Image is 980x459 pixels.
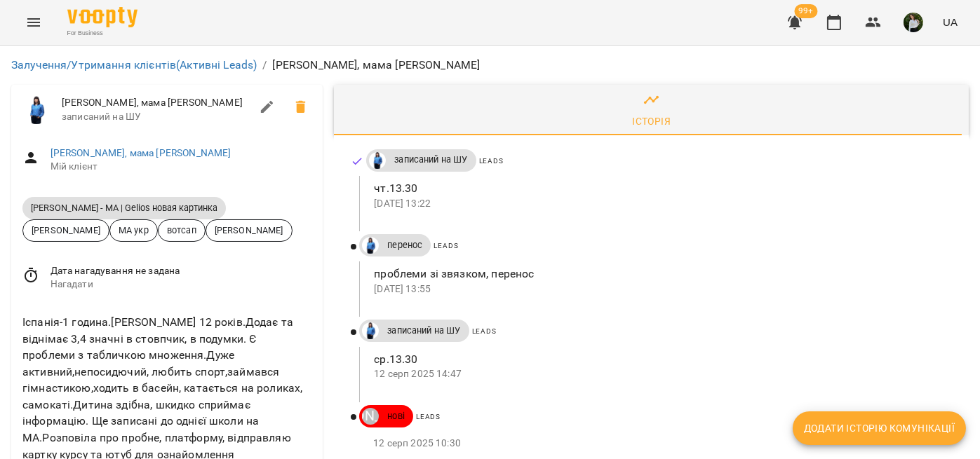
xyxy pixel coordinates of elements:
[374,197,946,211] p: [DATE] 13:22
[793,411,966,445] button: Додати історію комунікації
[362,237,379,254] img: Дащенко Аня
[22,202,226,214] span: [PERSON_NAME] - МА | Gelios новая картинка
[379,324,469,337] span: записаний на ШУ
[374,282,946,296] p: [DATE] 13:55
[51,278,312,292] span: Нагадати
[67,29,137,38] span: For Business
[472,327,497,335] span: Leads
[51,264,312,278] span: Дата нагадування не задана
[374,266,946,282] p: проблеми зі звязком, перенос
[206,224,292,237] span: [PERSON_NAME]
[804,420,955,437] span: Додати історію комунікації
[359,322,379,339] a: Дащенко Аня
[262,57,267,74] li: /
[22,96,51,124] img: Дащенко Аня
[904,13,923,32] img: 6b662c501955233907b073253d93c30f.jpg
[369,152,386,169] img: Дащенко Аня
[362,408,379,425] div: Паламарчук Ольга Миколаївна
[67,7,137,27] img: Voopty Logo
[359,408,379,425] a: [PERSON_NAME]
[943,15,958,29] span: UA
[62,96,250,110] span: [PERSON_NAME], мама [PERSON_NAME]
[632,113,671,130] div: Історія
[366,152,386,169] a: Дащенко Аня
[51,160,312,174] span: Мій клієнт
[373,437,946,451] p: 12 серп 2025 10:30
[795,4,818,18] span: 99+
[23,224,109,237] span: [PERSON_NAME]
[434,242,458,249] span: Leads
[11,58,257,71] a: Залучення/Утримання клієнтів(Активні Leads)
[379,239,431,252] span: перенос
[374,367,946,381] p: 12 серп 2025 14:47
[479,157,504,165] span: Leads
[11,57,969,74] nav: breadcrumb
[937,9,963,35] button: UA
[359,237,379,254] a: Дащенко Аня
[379,410,413,423] span: нові
[17,6,51,39] button: Menu
[51,147,231,158] a: [PERSON_NAME], мама [PERSON_NAME]
[110,224,157,237] span: МА укр
[159,224,205,237] span: вотсап
[416,413,441,420] span: Leads
[362,322,379,339] img: Дащенко Аня
[386,153,476,166] span: записаний на ШУ
[273,57,481,74] p: [PERSON_NAME], мама [PERSON_NAME]
[374,180,946,197] p: чт.13.30
[62,110,250,124] span: записаний на ШУ
[374,351,946,368] p: ср.13.30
